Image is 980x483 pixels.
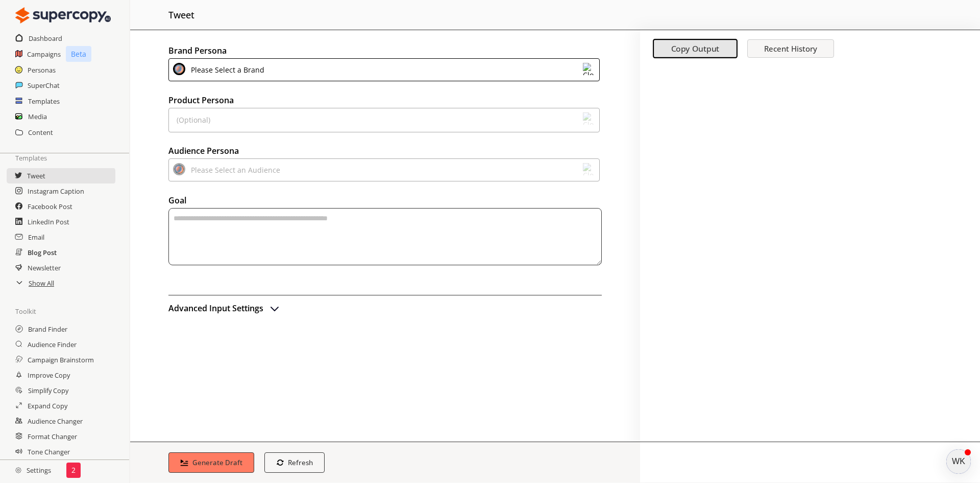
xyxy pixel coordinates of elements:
h2: Brand Persona [168,43,602,58]
button: advanced-inputs [168,301,281,316]
textarea: textarea-textarea [168,208,602,265]
b: Copy Output [671,43,720,54]
b: Refresh [288,458,313,467]
img: Close [583,63,595,75]
a: Tweet [27,168,45,183]
a: Media [28,109,47,124]
a: Simplify Copy [28,383,68,398]
div: (Optional) [173,112,210,128]
a: Templates [28,94,60,109]
a: Format Changer [28,429,77,444]
button: Copy Output [653,39,738,59]
button: Recent History [747,39,834,58]
img: Close [15,467,21,473]
div: Please Select a Brand [187,63,264,77]
a: Campaign Brainstorm [28,352,94,367]
a: Audience Changer [28,413,83,429]
a: Audience Finder [28,337,77,352]
a: Brand Finder [28,321,67,337]
a: Show All [29,275,54,291]
a: Facebook Post [28,199,72,214]
a: Tone Changer [28,444,70,459]
img: Open [268,302,281,314]
b: Generate Draft [192,458,242,467]
a: SuperChat [28,78,60,93]
h2: Advanced Input Settings [168,301,263,316]
button: atlas-launcher [946,449,971,474]
a: Expand Copy [28,398,67,413]
h2: tweet [168,5,194,25]
button: Generate Draft [168,452,254,473]
a: Email [28,229,44,245]
a: Newsletter [28,260,61,275]
img: Close [583,163,595,175]
img: Close [583,112,595,125]
a: Dashboard [29,31,62,46]
a: LinkedIn Post [28,214,69,229]
img: Close [173,63,185,75]
a: Personas [28,62,56,78]
p: Beta [66,46,91,62]
img: Close [15,5,111,26]
h2: Goal [168,193,602,208]
div: Please Select an Audience [187,163,280,177]
h2: Audience Persona [168,143,602,158]
a: Campaigns [27,47,61,62]
p: 2 [71,466,76,474]
h2: Product Persona [168,93,602,108]
a: Content [28,125,53,140]
img: Close [173,163,185,175]
a: Blog Post [28,245,57,260]
button: Refresh [264,452,325,473]
b: Recent History [764,43,817,54]
div: atlas-message-author-avatar [946,449,971,474]
a: Instagram Caption [28,183,84,199]
a: Improve Copy [28,367,70,383]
